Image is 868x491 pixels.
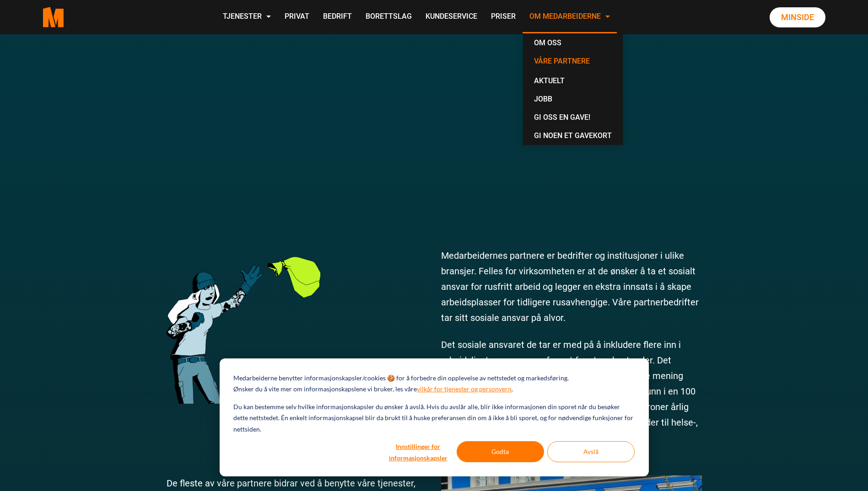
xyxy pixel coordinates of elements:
[527,90,619,108] a: Jobb
[527,127,619,145] a: Gi noen et gavekort
[547,441,635,462] button: Avslå
[220,358,649,476] div: Cookie banner
[233,401,634,435] p: Du kan bestemme selv hvilke informasjonskapsler du ønsker å avslå. Hvis du avslår alle, blir ikke...
[233,373,569,384] p: Medarbeiderne benytter informasjonskapsler/cookies 🍪 for å forbedre din opplevelse av nettstedet ...
[523,1,617,33] a: Om Medarbeiderne
[419,1,484,33] a: Kundeservice
[359,1,419,33] a: Borettslag
[383,441,453,462] button: Innstillinger for informasjonskapsler
[216,1,278,33] a: Tjenester
[441,248,702,326] p: Medarbeidernes partnere er bedrifter og institusjoner i ulike bransjer. Felles for virksomheten e...
[278,1,316,33] a: Privat
[417,384,512,395] a: vilkår for tjenester og personvern
[441,337,702,446] p: Det sosiale ansvaret de tar er med på å inkludere flere inn i arbeidslivet og spare samfunnet for...
[527,108,619,127] a: Gi oss en gave!
[527,34,619,52] a: Om oss
[457,441,544,462] button: Godta
[233,384,513,395] p: Ønsker du å vite mer om informasjonskapslene vi bruker, les våre .
[527,72,619,90] a: Aktuelt
[167,234,320,404] img: 201222 Rydde Karakter 3 1
[484,1,523,33] a: Priser
[316,1,359,33] a: Bedrift
[770,7,825,27] a: Minside
[527,52,619,72] a: Våre partnere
